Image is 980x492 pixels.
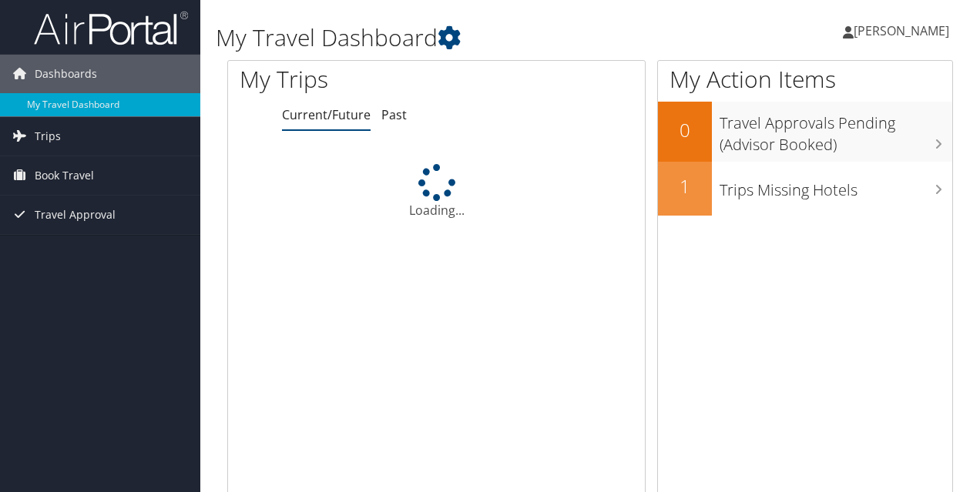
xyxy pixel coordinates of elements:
h2: 0 [658,117,712,143]
h1: My Trips [240,63,460,95]
span: Dashboards [35,55,97,93]
h3: Travel Approvals Pending (Advisor Booked) [720,105,952,156]
img: airportal-logo.png [34,10,188,46]
h1: My Action Items [658,63,952,95]
div: Loading... [228,164,645,219]
a: Current/Future [282,106,371,123]
a: 1Trips Missing Hotels [658,162,952,216]
a: 0Travel Approvals Pending (Advisor Booked) [658,102,952,161]
h1: My Travel Dashboard [216,22,715,54]
span: Book Travel [35,156,94,195]
a: [PERSON_NAME] [843,8,965,54]
span: Trips [35,117,61,156]
h3: Trips Missing Hotels [720,172,952,201]
span: [PERSON_NAME] [854,22,949,39]
h2: 1 [658,173,712,199]
a: Past [381,106,407,123]
span: Travel Approval [35,196,116,234]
